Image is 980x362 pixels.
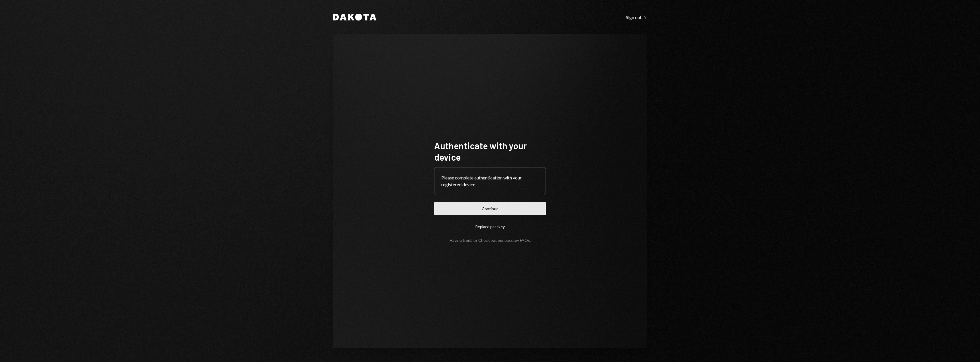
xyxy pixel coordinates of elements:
button: Replace passkey [434,220,546,233]
a: passkey FAQs [505,238,530,243]
div: Please complete authentication with your registered device. [441,174,539,188]
div: Sign out [626,15,647,20]
a: Sign out [626,14,647,20]
div: Having trouble? Check out our . [450,238,531,243]
h1: Authenticate with your device [434,140,546,163]
button: Continue [434,202,546,215]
